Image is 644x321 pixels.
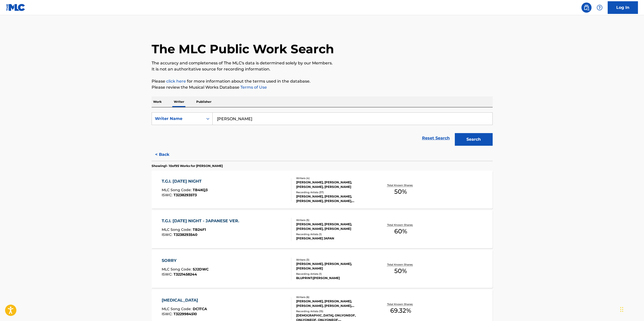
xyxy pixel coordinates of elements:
[419,133,452,144] a: Reset Search
[394,187,407,196] span: 50 %
[174,272,197,277] span: T3221458244
[597,5,603,11] img: help
[172,96,186,107] p: Writer
[581,3,592,13] a: Public Search
[296,295,372,299] div: Writers ( 6 )
[296,180,372,189] div: [PERSON_NAME], [PERSON_NAME], [PERSON_NAME], [PERSON_NAME]
[387,302,414,306] p: Total Known Shares:
[455,133,493,146] button: Search
[152,66,493,72] p: It is not an authoritative source for recording information.
[152,78,493,84] p: Please for more information about the terms used in the database.
[620,302,623,317] div: Drag
[6,4,25,11] img: MLC Logo
[296,194,372,203] div: [PERSON_NAME], [PERSON_NAME], [PERSON_NAME], [PERSON_NAME], [PERSON_NAME]
[162,297,207,303] div: [MEDICAL_DATA]
[193,227,206,232] span: TB24F1
[394,227,407,236] span: 60 %
[387,223,414,227] p: Total Known Shares:
[152,171,493,209] a: T.G.I. [DATE] NIGHTMLC Song Code:TB4KQ3ISWC:T3238293573Writers (4)[PERSON_NAME], [PERSON_NAME], [...
[390,306,411,315] span: 69.32 %
[296,190,372,194] div: Recording Artists ( 37 )
[152,164,223,168] p: Showing 1 - 10 of 95 Works for [PERSON_NAME]
[239,85,267,90] a: Terms of Use
[174,232,198,237] span: T3238293540
[296,236,372,241] div: [PERSON_NAME] JAPAN
[152,96,163,107] p: Work
[162,307,193,311] span: MLC Song Code :
[193,307,207,311] span: DC1TCA
[387,183,414,187] p: Total Known Shares:
[583,5,590,11] img: search
[162,258,209,264] div: SORRY
[608,1,638,14] a: Log In
[152,250,493,288] a: SORRYMLC Song Code:SJ2DWCISWC:T3221458244Writers (3)[PERSON_NAME], [PERSON_NAME], [PERSON_NAME]Re...
[296,222,372,231] div: [PERSON_NAME], [PERSON_NAME], [PERSON_NAME], [PERSON_NAME]
[162,193,174,197] span: ISWC :
[162,218,242,224] div: T.G.I. [DATE] NIGHT - JAPANESE VER.
[152,84,493,90] p: Please review the Musical Works Database
[296,176,372,180] div: Writers ( 4 )
[174,193,197,197] span: T3238293573
[174,312,197,316] span: T3229984510
[166,79,186,84] a: click here
[152,60,493,66] p: The accuracy and completeness of The MLC's data is determined solely by our Members.
[193,267,209,271] span: SJ2DWC
[162,312,174,316] span: ISWC :
[387,263,414,266] p: Total Known Shares:
[296,262,372,271] div: [PERSON_NAME], [PERSON_NAME], [PERSON_NAME]
[296,276,372,280] div: BLUPRINT;[PERSON_NAME]
[162,188,193,192] span: MLC Song Code :
[155,116,200,122] div: Writer Name
[296,299,372,308] div: [PERSON_NAME], [PERSON_NAME], [PERSON_NAME], [PERSON_NAME], [PERSON_NAME], [PERSON_NAME]
[152,112,493,148] form: Search Form
[296,232,372,236] div: Recording Artists ( 1 )
[152,41,334,57] h1: The MLC Public Work Search
[162,272,174,277] span: ISWC :
[152,210,493,248] a: T.G.I. [DATE] NIGHT - JAPANESE VER.MLC Song Code:TB24F1ISWC:T3238293540Writers (5)[PERSON_NAME], ...
[162,232,174,237] span: ISWC :
[152,148,182,161] button: < Back
[195,96,213,107] p: Publisher
[296,258,372,262] div: Writers ( 3 )
[162,227,193,232] span: MLC Song Code :
[296,309,372,313] div: Recording Artists ( 15 )
[394,266,407,276] span: 50 %
[162,267,193,271] span: MLC Song Code :
[162,178,208,184] div: T.G.I. [DATE] NIGHT
[296,272,372,276] div: Recording Artists ( 1 )
[595,3,605,13] div: Help
[619,297,644,321] iframe: Chat Widget
[193,188,208,192] span: TB4KQ3
[296,218,372,222] div: Writers ( 5 )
